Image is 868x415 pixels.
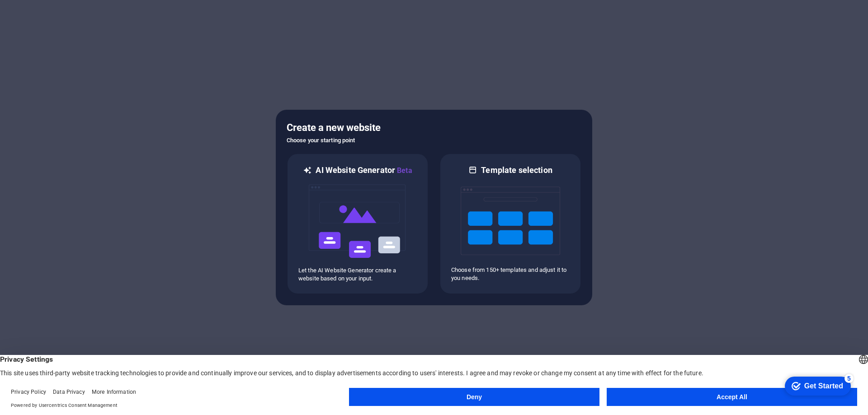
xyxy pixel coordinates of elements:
div: Template selectionChoose from 150+ templates and adjust it to you needs. [439,153,581,294]
div: AI Website GeneratorBetaaiLet the AI Website Generator create a website based on your input. [287,153,429,294]
p: Let the AI Website Generator create a website based on your input. [298,266,417,283]
h6: Choose your starting point [287,135,581,146]
h6: AI Website Generator [316,165,412,176]
div: 5 [67,2,76,11]
h5: Create a new website [287,121,581,135]
img: ai [308,176,407,266]
h6: Template selection [481,165,552,176]
span: Beta [395,166,412,175]
div: Get Started [27,10,66,18]
p: Choose from 150+ templates and adjust it to you needs. [451,266,570,282]
div: Get Started 5 items remaining, 0% complete [7,5,73,23]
